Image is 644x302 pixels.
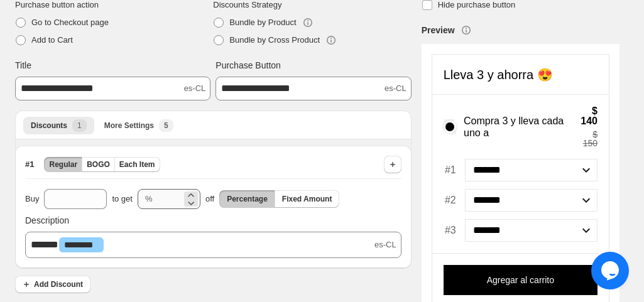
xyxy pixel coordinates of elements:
div: % [145,193,153,205]
span: Discounts [31,121,67,131]
span: Buy [25,193,39,205]
span: Bundle by Cross Product [229,35,320,45]
span: Go to Checkout page [31,18,109,27]
span: #1 [444,164,457,176]
p: Compra 3 y lleva cada uno a [464,115,567,139]
button: Agregar al carrito [444,265,598,295]
span: Title [15,59,31,72]
input: Compra 3 y lleva cada uno a [444,119,456,134]
p: Lleva 3 y ahorra 😍 [444,68,553,81]
span: 5 [164,121,168,131]
span: Purchase Button [216,59,281,72]
button: BOGO [82,157,115,172]
p: Agregar al carrito [487,275,554,285]
span: 1 [77,121,82,131]
span: off [205,193,214,205]
span: $ 140 [579,106,598,126]
span: $ 150 [579,130,598,148]
span: to get [112,193,133,205]
span: Add to Cart [31,35,73,45]
button: Add Discount [15,276,90,293]
span: Bundle by Product [229,18,296,27]
button: Fixed Amount [275,190,340,208]
span: More Settings [104,121,154,131]
span: Add Discount [34,279,83,289]
span: es-CL [374,239,396,251]
h3: Preview [422,24,455,36]
iframe: chat widget [591,252,631,289]
span: Percentage [227,194,268,204]
span: BOGO [87,159,110,170]
span: Description [25,214,69,227]
button: Each Item [114,157,160,172]
span: es-CL [184,82,206,95]
div: Total savings [567,106,598,148]
span: Each Item [119,159,155,170]
span: #3 [444,224,457,237]
span: # 1 [25,158,34,171]
span: es-CL [385,82,407,95]
span: Fixed Amount [282,194,332,204]
button: Percentage [219,190,275,208]
span: Regular [49,159,77,170]
span: #2 [444,194,457,207]
button: Regular [44,157,82,172]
